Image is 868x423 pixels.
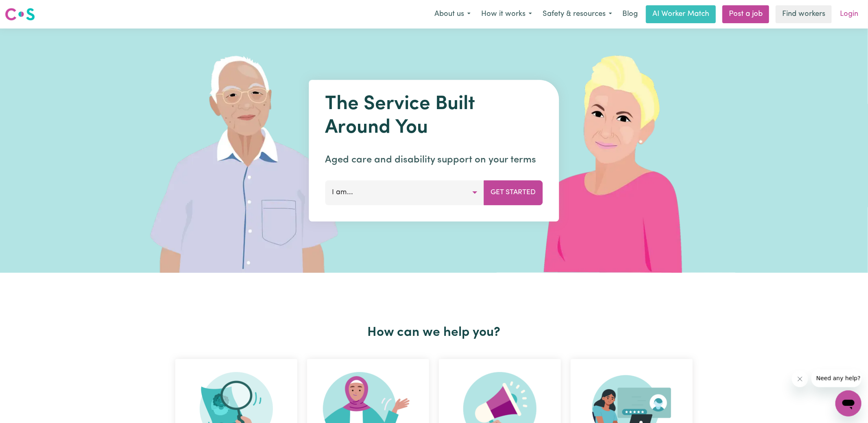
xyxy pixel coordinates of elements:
iframe: Message from company [811,369,861,387]
a: Login [835,5,863,23]
h2: How can we help you? [170,325,698,340]
button: About us [429,6,476,23]
iframe: Close message [792,371,808,387]
button: I am... [325,180,484,205]
a: Blog [617,5,643,23]
iframe: Button to launch messaging window [835,390,861,416]
a: Post a job [722,5,769,23]
a: Careseekers logo [5,5,35,24]
button: How it works [476,6,537,23]
button: Get Started [484,180,543,205]
img: Careseekers logo [5,7,35,22]
button: Safety & resources [537,6,617,23]
p: Aged care and disability support on your terms [325,153,543,167]
a: Find workers [776,5,832,23]
a: AI Worker Match [646,5,716,23]
h1: The Service Built Around You [325,93,543,140]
